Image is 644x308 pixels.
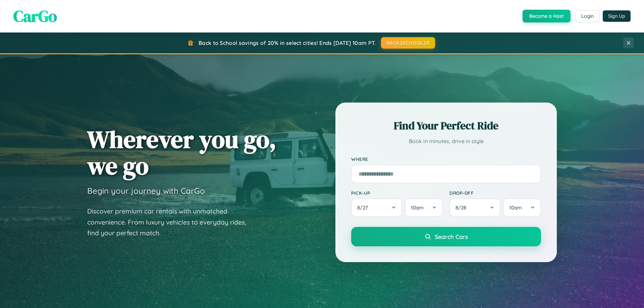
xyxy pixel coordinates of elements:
label: Drop-off [449,190,541,196]
h1: Wherever you go, we go [87,126,276,179]
p: Book in minutes, drive in style [351,136,541,146]
span: Back to School savings of 20% in select cities! Ends [DATE] 10am PT. [199,40,376,46]
span: 10am [509,204,522,211]
p: Discover premium car rentals with unmatched convenience. From luxury vehicles to everyday rides, ... [87,206,255,239]
button: Sign Up [603,10,631,22]
button: Login [576,10,599,22]
span: Search Cars [435,233,468,240]
button: Become a Host [523,10,571,22]
span: CarGo [13,5,57,27]
button: 8/27 [351,198,402,217]
button: Search Cars [351,227,541,246]
button: 8/28 [449,198,500,217]
button: BACK2SCHOOL20 [381,37,435,49]
h3: Begin your journey with CarGo [87,186,205,196]
span: 8 / 28 [455,204,470,211]
span: 8 / 27 [357,204,371,211]
label: Where [351,156,541,162]
button: 10am [405,198,443,217]
label: Pick-up [351,190,443,196]
button: 10am [503,198,541,217]
span: 10am [411,204,424,211]
h2: Find Your Perfect Ride [351,118,541,133]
